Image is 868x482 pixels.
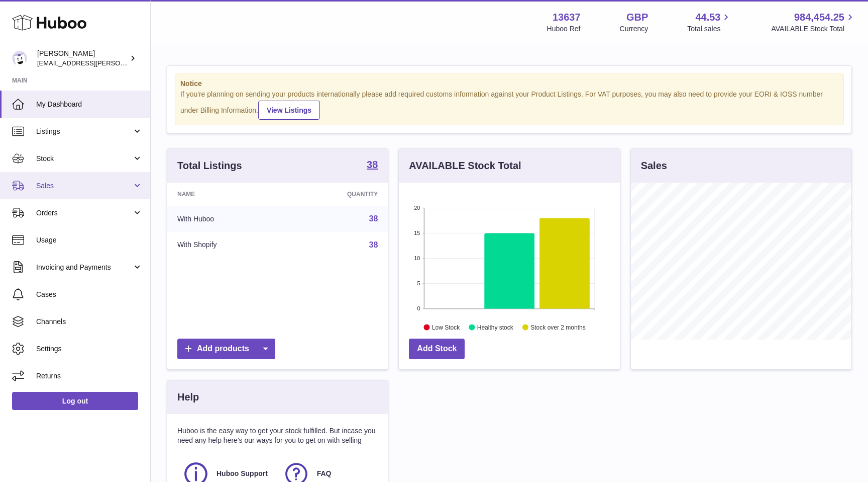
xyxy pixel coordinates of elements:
[36,127,132,136] span: Listings
[771,24,856,34] span: AVAILABLE Stock Total
[36,208,132,218] span: Orders
[258,101,320,120] a: View Listings
[641,159,667,173] h3: Sales
[477,324,514,331] text: Healthy stock
[167,183,286,206] th: Name
[36,154,132,164] span: Stock
[177,390,199,404] h3: Help
[36,290,143,299] span: Cases
[620,24,648,34] div: Currency
[317,469,332,478] span: FAQ
[367,159,378,172] a: 38
[432,324,460,331] text: Low Stock
[36,181,132,191] span: Sales
[12,392,138,410] a: Log out
[687,11,732,34] a: 44.53 Total sales
[409,159,521,173] h3: AVAILABLE Stock Total
[180,90,838,120] div: If you're planning on sending your products internationally please add required customs informati...
[771,11,856,34] a: 984,454.25 AVAILABLE Stock Total
[695,11,720,24] span: 44.53
[36,100,143,109] span: My Dashboard
[37,59,201,67] span: [EMAIL_ADDRESS][PERSON_NAME][DOMAIN_NAME]
[286,183,388,206] th: Quantity
[531,324,586,331] text: Stock over 2 months
[36,344,143,354] span: Settings
[794,11,844,24] span: 984,454.25
[36,371,143,381] span: Returns
[553,11,581,24] strong: 13637
[177,426,378,445] p: Huboo is the easy way to get your stock fulfilled. But incase you need any help here's our ways f...
[216,469,268,478] span: Huboo Support
[36,317,143,327] span: Channels
[167,232,286,258] td: With Shopify
[626,11,648,24] strong: GBP
[12,51,27,66] img: jonny@ledda.co
[36,235,143,245] span: Usage
[177,159,242,173] h3: Total Listings
[369,240,378,249] a: 38
[180,79,838,89] strong: Notice
[369,214,378,223] a: 38
[37,49,128,68] div: [PERSON_NAME]
[36,263,132,272] span: Invoicing and Payments
[547,24,581,34] div: Huboo Ref
[414,205,420,211] text: 20
[409,339,465,359] a: Add Stock
[414,255,420,261] text: 10
[417,305,420,311] text: 0
[414,230,420,236] text: 15
[167,206,286,232] td: With Huboo
[417,280,420,286] text: 5
[367,159,378,170] strong: 38
[687,24,732,34] span: Total sales
[177,339,275,359] a: Add products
